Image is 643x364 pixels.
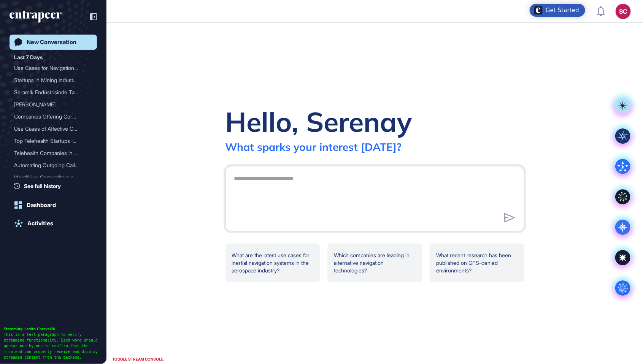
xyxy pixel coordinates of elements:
button: SC [616,4,631,19]
div: Get Started [546,6,579,14]
div: Top Telehealth Startups in the US [14,135,92,147]
div: Top Telehealth Startups i... [14,135,86,147]
a: See full history [14,182,97,190]
div: TOGGLE STREAM CONSOLE [110,355,165,364]
div: Use Cases of Affective Computing in the Automotive Industry [14,123,92,135]
a: New Conversation [10,35,97,50]
div: Use Cases for Navigation Systems Operating Without GPS or Network Infrastructure Using Onboard Pe... [14,62,92,74]
div: What are the latest use cases for inertial navigation systems in the aerospace industry? [225,244,320,282]
div: Use Cases for Navigation ... [14,62,86,74]
div: Seramik Endüstrisinde Tal... [14,86,86,98]
div: Automating Outgoing Calls... [14,159,86,171]
div: Companies Offering Corpor... [14,111,86,123]
img: launcher-image-alternative-text [534,6,543,14]
a: Dashboard [10,198,97,213]
div: Startups in Mining Industry Focusing on Perception-Based Navigation Systems Without Absolute Posi... [14,74,92,86]
div: Activities [27,220,53,227]
div: Dashboard [27,202,56,209]
div: Telehealth Companies in t... [14,147,86,159]
a: Activities [10,216,97,231]
div: [PERSON_NAME] [14,98,86,111]
div: Open Get Started checklist [530,4,585,17]
div: Startups in Mining Indust... [14,74,86,86]
div: Telehealth Companies in the US: A Focus on the Health Industry [14,147,92,159]
div: Automating Outgoing Calls in Call Centers [14,159,92,171]
div: Hello, Serenay [225,104,412,139]
div: Last 7 Days [14,53,43,62]
div: What recent research has been published on GPS-denied environments? [430,244,524,282]
div: Identifying Competitors o... [14,171,86,184]
div: Seramik Endüstrisinde Talep Tahminleme Problemi İçin Use Case Geliştirme [14,86,92,98]
span: See full history [24,182,61,190]
div: Curie [14,98,92,111]
div: Identifying Competitors of Veritus Agent [14,171,92,184]
div: entrapeer-logo [10,11,62,23]
div: Use Cases of Affective Co... [14,123,86,135]
div: Which companies are leading in alternative navigation technologies? [327,244,422,282]
div: New Conversation [27,39,76,46]
div: Companies Offering Corporate Cards for E-commerce Businesses [14,111,92,123]
div: What sparks your interest [DATE]? [225,140,402,154]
